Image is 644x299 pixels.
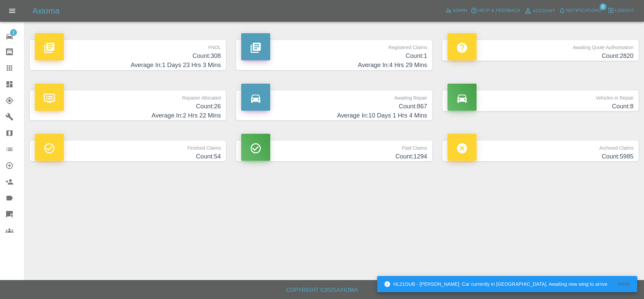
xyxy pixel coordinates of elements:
[241,61,427,70] h4: Average In: 4 Hrs 29 Mins
[241,51,427,61] h4: Count: 1
[478,7,520,15] span: Help & Feedback
[32,5,60,16] h5: Axioma
[613,279,635,290] button: View
[5,285,639,295] h6: Copyright © 2025 Axioma
[241,111,427,120] h4: Average In: 10 Days 1 Hrs 4 Mins
[30,90,226,121] a: Repairer AllocatedCount:26Average In:2 Hrs 22 Mins
[35,51,221,61] h4: Count: 308
[615,7,634,15] span: Logout
[384,278,607,290] div: HL21OUB - [PERSON_NAME]: Car currently in [GEOGRAPHIC_DATA]. Awaiting new wing to arrive
[447,102,634,111] h4: Count: 8
[241,90,427,102] p: Awaiting Repair
[35,40,221,51] p: FNOL
[236,40,432,70] a: Registered ClaimsCount:1Average In:4 Hrs 29 Mins
[30,40,226,70] a: FNOLCount:308Average In:1 Days 23 Hrs 3 Mins
[447,141,634,152] p: Archived Claims
[469,5,522,16] button: Help & Feedback
[241,102,427,111] h4: Count: 867
[442,90,639,111] a: Vehicles in RepairCount:8
[35,111,221,120] h4: Average In: 2 Hrs 22 Mins
[30,141,226,161] a: Finished ClaimsCount:54
[35,102,221,111] h4: Count: 26
[443,5,469,16] a: Admin
[566,7,601,15] span: Notifications
[447,51,634,61] h4: Count: 2820
[236,90,432,121] a: Awaiting RepairCount:867Average In:10 Days 1 Hrs 4 Mins
[600,3,606,10] span: 5
[35,141,221,152] p: Finished Claims
[442,40,639,61] a: Awaiting Quote AuthorisationCount:2820
[35,90,221,102] p: Repairer Allocated
[241,40,427,51] p: Registered Claims
[447,40,634,51] p: Awaiting Quote Authorisation
[35,152,221,161] h4: Count: 54
[241,141,427,152] p: Paid Claims
[10,29,17,36] span: 1
[447,152,634,161] h4: Count: 5985
[447,90,634,102] p: Vehicles in Repair
[4,3,20,19] button: Open drawer
[533,7,555,15] span: Account
[442,141,639,161] a: Archived ClaimsCount:5985
[606,5,636,16] button: Logout
[241,152,427,161] h4: Count: 1294
[557,5,603,16] button: Notifications
[522,5,557,16] a: Account
[236,141,432,161] a: Paid ClaimsCount:1294
[35,61,221,70] h4: Average In: 1 Days 23 Hrs 3 Mins
[453,7,467,15] span: Admin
